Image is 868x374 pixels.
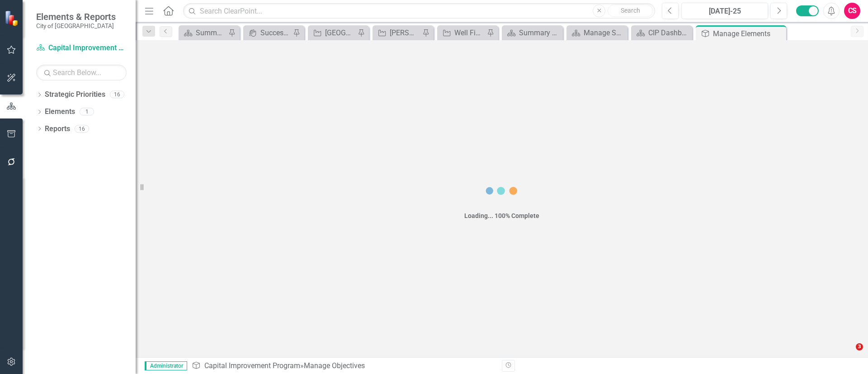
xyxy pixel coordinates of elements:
a: [PERSON_NAME] Vista Submersible Pump Repl and Wet Well Rehabilitation [375,27,420,38]
div: [PERSON_NAME] Vista Submersible Pump Repl and Wet Well Rehabilitation [390,27,420,38]
div: Manage Elements [713,28,784,39]
div: Loading... 100% Complete [464,211,539,220]
div: CIP Dashboard [648,27,690,38]
a: Capital Improvement Program [204,361,300,370]
div: Manage Scorecards [584,27,625,38]
a: Strategic Priorities [45,90,105,100]
a: Capital Improvement Program [36,43,127,53]
div: Success Portal [260,27,291,38]
a: Elements [45,107,75,117]
a: Well Field All-Weather Improvements [439,27,485,38]
a: Summary View [504,27,561,38]
small: City of [GEOGRAPHIC_DATA] [36,22,116,29]
span: 3 [856,343,863,350]
a: Success Portal [245,27,291,38]
span: Administrator [145,361,187,370]
div: [DATE]-25 [684,6,765,17]
div: » Manage Objectives [192,361,495,371]
a: Manage Scorecards [569,27,625,38]
div: Summary View [519,27,561,38]
a: CIP Dashboard [633,27,690,38]
a: [GEOGRAPHIC_DATA] Complete Street Project [310,27,355,38]
a: Reports [45,124,70,134]
div: [GEOGRAPHIC_DATA] Complete Street Project [325,27,355,38]
button: [DATE]-25 [681,3,768,19]
input: Search Below... [36,65,127,80]
button: Search [608,5,653,17]
div: 16 [110,91,124,99]
span: Search [621,7,640,14]
a: Summary View [181,27,226,38]
input: Search ClearPoint... [183,3,655,19]
button: CS [844,3,860,19]
div: Summary View [196,27,226,38]
span: Elements & Reports [36,11,116,22]
div: 1 [80,108,94,116]
iframe: Intercom live chat [837,343,859,365]
img: ClearPoint Strategy [5,10,20,26]
div: Well Field All-Weather Improvements [454,27,485,38]
div: 16 [75,125,89,133]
